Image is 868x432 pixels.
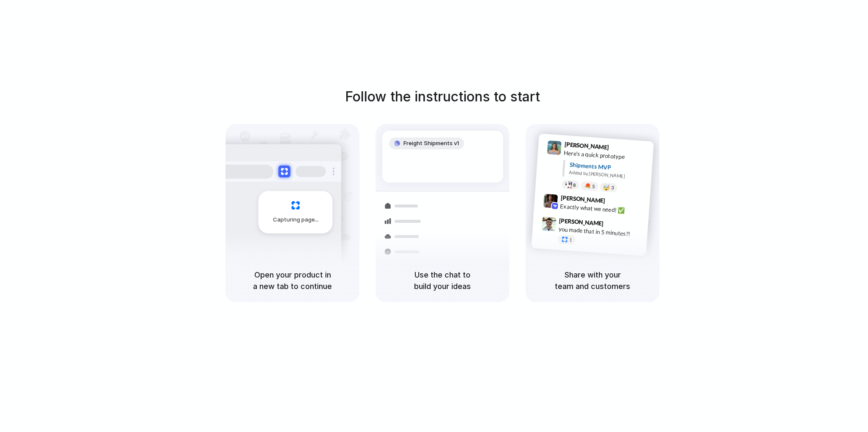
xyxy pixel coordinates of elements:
[560,193,605,205] span: [PERSON_NAME]
[564,140,609,152] span: [PERSON_NAME]
[559,216,604,228] span: [PERSON_NAME]
[386,269,499,292] h5: Use the chat to build your ideas
[612,144,629,154] span: 9:41 AM
[606,220,623,230] span: 9:47 AM
[536,269,649,292] h5: Share with your team and customers
[345,87,540,107] h1: Follow the instructions to start
[608,197,625,207] span: 9:42 AM
[236,269,349,292] h5: Open your product in a new tab to continue
[569,160,648,174] div: Shipments MVP
[560,202,645,216] div: Exactly what we need! ✅
[573,183,576,188] span: 8
[592,184,595,189] span: 5
[569,169,647,181] div: Added by [PERSON_NAME]
[611,185,614,190] span: 3
[603,184,610,191] div: 🤯
[558,224,643,239] div: you made that in 5 minutes?!
[569,238,572,242] span: 1
[403,139,459,148] span: Freight Shipments v1
[273,216,320,224] span: Capturing page
[564,149,648,163] div: Here's a quick prototype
